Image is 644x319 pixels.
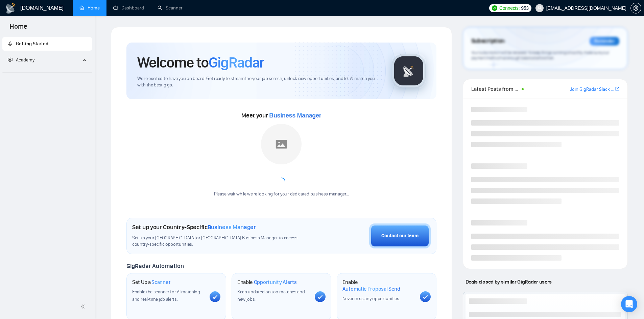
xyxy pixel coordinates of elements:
li: Getting Started [2,37,92,51]
span: Deals closed by similar GigRadar users [463,276,554,288]
span: Academy [16,57,34,63]
div: Please wait while we're looking for your dedicated business manager... [210,191,353,197]
h1: Enable [237,279,297,286]
span: Connects: [499,4,520,12]
span: rocket [8,41,13,46]
span: Academy [8,57,34,63]
span: Scanner [151,279,170,286]
a: Join GigRadar Slack Community [570,86,614,93]
span: We're excited to have you on board. Get ready to streamline your job search, unlock new opportuni... [137,76,381,88]
span: export [615,86,619,91]
span: Latest Posts from the GigRadar Community [471,85,520,93]
img: upwork-logo.png [492,5,497,11]
button: Contact our team [369,223,431,248]
li: Academy Homepage [2,70,92,74]
span: 953 [521,4,528,12]
img: logo [5,3,16,14]
span: Enable the scanner for AI matching and real-time job alerts. [132,289,200,302]
h1: Welcome to [137,53,264,72]
a: setting [630,5,641,11]
span: GigRadar Automation [126,262,184,270]
a: homeHome [79,5,100,11]
span: GigRadar [209,53,264,72]
span: double-left [80,303,87,310]
span: Never miss any opportunities. [342,296,400,301]
h1: Enable [342,279,414,292]
button: setting [630,3,641,14]
div: Reminder [590,37,619,46]
img: gigradar-logo.png [392,54,426,88]
div: Contact our team [381,232,419,240]
h1: Set up your Country-Specific [132,223,256,231]
span: Keep updated on top matches and new jobs. [237,289,305,302]
h1: Set Up a [132,279,170,286]
span: Automatic Proposal Send [342,286,400,292]
span: Meet your [241,112,321,119]
div: Open Intercom Messenger [621,296,637,312]
a: searchScanner [158,5,183,11]
a: export [615,86,619,92]
span: Your subscription will be renewed. To keep things running smoothly, make sure your payment method... [471,50,609,61]
span: Subscription [471,35,505,47]
a: dashboardDashboard [113,5,144,11]
span: fund-projection-screen [8,57,13,62]
span: Set up your [GEOGRAPHIC_DATA] or [GEOGRAPHIC_DATA] Business Manager to access country-specific op... [132,235,311,248]
span: Getting Started [16,41,48,47]
span: Business Manager [269,112,321,119]
span: Opportunity Alerts [254,279,297,286]
span: user [537,6,542,10]
span: setting [631,5,641,11]
span: Home [4,22,33,36]
img: placeholder.png [261,124,302,164]
span: Business Manager [208,223,256,231]
span: loading [276,177,287,187]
